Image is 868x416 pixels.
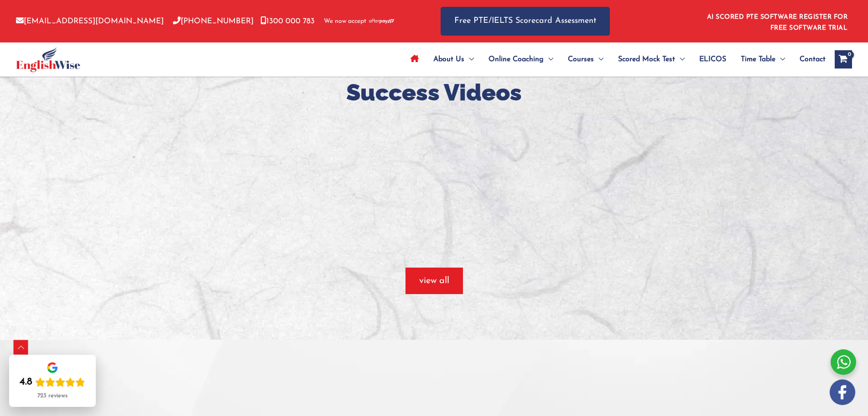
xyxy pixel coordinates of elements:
span: We now accept [324,17,366,26]
a: View Shopping Cart, empty [835,50,852,68]
a: 1300 000 783 [260,17,315,25]
aside: Header Widget 1 [702,6,852,36]
span: Courses [568,43,594,75]
span: view all [419,274,449,287]
a: Time TableMenu Toggle [733,43,792,75]
span: Menu Toggle [544,43,553,75]
img: cropped-ew-logo [16,47,80,72]
a: AI SCORED PTE SOFTWARE REGISTER FOR FREE SOFTWARE TRIAL [707,14,848,32]
span: Menu Toggle [464,43,474,75]
a: CoursesMenu Toggle [561,43,611,75]
a: Online CoachingMenu Toggle [481,43,561,75]
span: Scored Mock Test [618,43,675,75]
div: 4.8 [20,376,32,389]
span: Online Coaching [489,43,544,75]
a: Scored Mock TestMenu Toggle [611,43,692,75]
span: Contact [800,43,826,75]
span: Menu Toggle [594,43,603,75]
div: Rating: 4.8 out of 5 [20,376,85,389]
a: ELICOS [692,43,733,75]
nav: Site Navigation: Main Menu [403,43,826,75]
span: Time Table [741,43,775,75]
div: 723 reviews [37,392,68,400]
span: Menu Toggle [775,43,785,75]
a: [PHONE_NUMBER] [173,17,254,25]
a: Contact [792,43,826,75]
span: ELICOS [699,43,726,75]
img: Afterpay-Logo [369,19,394,24]
a: [EMAIL_ADDRESS][DOMAIN_NAME] [16,17,164,25]
a: About UsMenu Toggle [426,43,481,75]
a: Free PTE/IELTS Scorecard Assessment [441,7,610,36]
button: view all [405,268,463,294]
img: white-facebook.png [830,379,855,405]
span: Menu Toggle [675,43,685,75]
span: About Us [433,43,464,75]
